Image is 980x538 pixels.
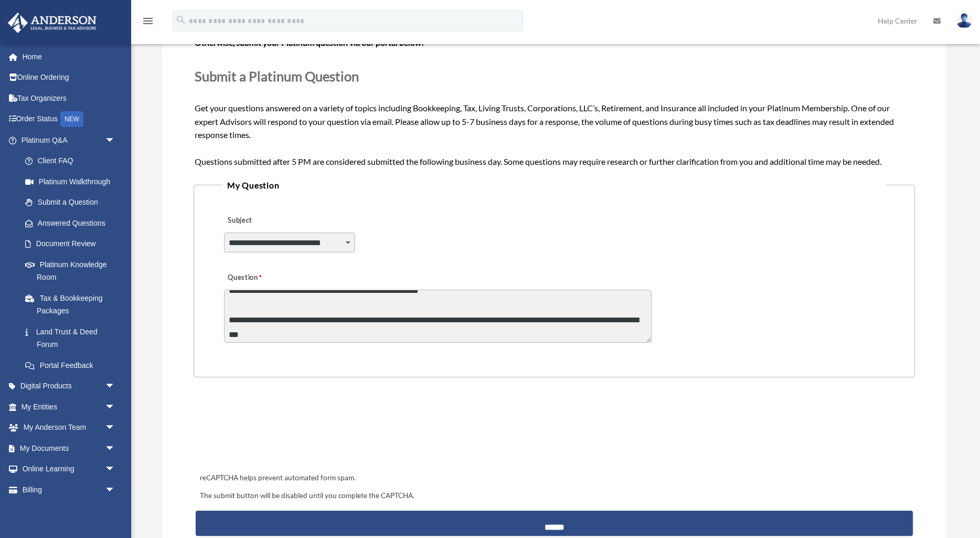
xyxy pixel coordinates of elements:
[196,490,913,502] div: The submit button will be disabled until you complete the CAPTCHA.
[223,178,886,193] legend: My Question
[7,109,131,130] a: Order StatusNEW
[224,213,324,228] label: Subject
[15,254,131,288] a: Platinum Knowledge Room
[105,459,126,480] span: arrow_drop_down
[196,472,913,484] div: reCAPTCHA helps prevent automated form spam.
[105,376,126,397] span: arrow_drop_down
[195,37,424,47] b: Otherwise, submit your Platinum question via our portal below!
[105,479,126,501] span: arrow_drop_down
[224,270,305,285] label: Question
[105,396,126,418] span: arrow_drop_down
[5,13,100,33] img: Anderson Advisors Platinum Portal
[105,417,126,439] span: arrow_drop_down
[197,410,356,451] iframe: reCAPTCHA
[60,111,83,127] div: NEW
[142,18,154,27] a: menu
[7,459,131,480] a: Online Learningarrow_drop_down
[956,13,972,28] img: User Pic
[15,355,131,376] a: Portal Feedback
[15,321,131,355] a: Land Trust & Deed Forum
[7,479,131,500] a: Billingarrow_drop_down
[195,68,359,84] span: Submit a Platinum Question
[7,438,131,459] a: My Documentsarrow_drop_down
[7,46,131,67] a: Home
[7,396,131,417] a: My Entitiesarrow_drop_down
[195,8,914,166] span: Get your questions answered on a variety of topics including Bookkeeping, Tax, Living Trusts, Cor...
[7,376,131,397] a: Digital Productsarrow_drop_down
[7,67,131,88] a: Online Ordering
[15,288,131,321] a: Tax & Bookkeeping Packages
[105,130,126,151] span: arrow_drop_down
[15,213,131,234] a: Answered Questions
[7,500,131,521] a: Events Calendar
[105,438,126,459] span: arrow_drop_down
[15,151,131,172] a: Client FAQ
[15,192,126,213] a: Submit a Question
[15,234,131,255] a: Document Review
[15,171,131,192] a: Platinum Walkthrough
[175,14,187,26] i: search
[142,15,154,27] i: menu
[7,88,131,109] a: Tax Organizers
[7,417,131,438] a: My Anderson Teamarrow_drop_down
[7,130,131,151] a: Platinum Q&Aarrow_drop_down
